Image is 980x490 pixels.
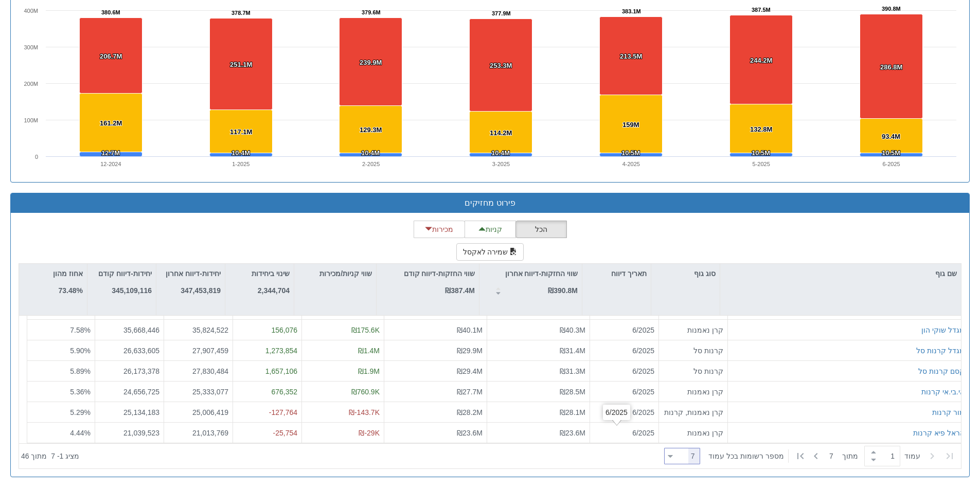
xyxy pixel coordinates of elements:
[491,149,510,157] tspan: 10.4M
[918,366,965,376] button: קסם קרנות סל
[603,405,630,420] div: 6/2025
[882,6,901,12] tspan: 390.8M
[21,445,79,467] div: ‏מציג 1 - 7 ‏ מתוך 46
[620,52,642,60] tspan: 213.5M
[100,161,121,167] text: 12-2024
[582,264,651,283] div: תאריך דיווח
[101,149,120,157] tspan: 12.7M
[880,63,902,71] tspan: 286.8M
[882,161,900,167] text: 6-2025
[622,121,639,129] tspan: 159M
[53,268,83,279] p: אחוז מהון
[663,366,723,376] div: קרנות סל
[560,367,585,375] span: ₪31.3M
[921,387,965,397] div: אי.בי.אי קרנות
[362,161,380,167] text: 2-2025
[594,366,654,376] div: 6/2025
[237,407,297,418] div: -127,764
[414,221,465,238] button: מכירות
[59,286,83,295] strong: 73.48%
[24,81,38,87] text: 200M
[168,387,228,397] div: 25,333,077
[515,221,567,238] button: הכל
[594,325,654,335] div: 6/2025
[932,407,965,418] button: מור קרנות
[351,326,380,334] span: ₪175.6K
[404,268,475,279] p: שווי החזקות-דיווח קודם
[361,149,380,157] tspan: 10.4M
[237,366,297,376] div: 1,657,106
[622,161,640,167] text: 4-2025
[457,429,483,437] span: ₪23.6M
[100,119,122,127] tspan: 161.2M
[112,286,152,295] strong: 345,109,116
[594,346,654,356] div: 6/2025
[294,264,376,283] div: שווי קניות/מכירות
[230,128,252,136] tspan: 117.1M
[560,326,585,334] span: ₪40.3M
[663,428,723,438] div: קרן נאמנות
[181,286,221,295] strong: 347,453,819
[594,387,654,397] div: 6/2025
[99,325,159,335] div: 35,668,446
[490,62,512,69] tspan: 253.3M
[750,125,772,133] tspan: 132.8M
[252,268,290,279] p: שינוי ביחידות
[101,9,120,15] tspan: 380.6M
[663,407,723,418] div: קרן נאמנות, קרנות סל
[19,198,961,208] h3: פירוט מחזיקים
[492,10,511,16] tspan: 377.9M
[24,8,38,14] text: 400M
[560,429,585,437] span: ₪23.6M
[916,346,965,356] button: מגדל קרנות סל
[622,8,641,14] tspan: 383.1M
[457,326,483,334] span: ₪40.1M
[913,428,965,438] button: הראל פיא קרנות
[708,451,784,461] span: ‏מספר רשומות בכל עמוד
[168,325,228,335] div: 35,824,522
[31,366,91,376] div: 5.89 %
[35,154,38,160] text: 0
[359,429,380,437] span: ₪-29K
[24,117,38,123] text: 100M
[99,346,159,356] div: 26,633,605
[560,347,585,355] span: ₪31.4M
[351,388,380,396] span: ₪760.9K
[560,408,585,416] span: ₪28.1M
[230,61,252,68] tspan: 251.1M
[752,7,771,13] tspan: 387.5M
[168,407,228,418] div: 25,006,419
[99,407,159,418] div: 25,134,183
[237,387,297,397] div: 676,352
[358,347,380,355] span: ₪1.4M
[31,387,91,397] div: 5.36 %
[237,428,297,438] div: -25,754
[921,325,965,335] div: מגדל שוקי הון
[360,126,382,134] tspan: 129.3M
[445,286,475,295] strong: ₪387.4M
[753,161,770,167] text: 5-2025
[457,408,483,416] span: ₪28.2M
[168,366,228,376] div: 27,830,484
[720,264,961,283] div: שם גוף
[237,325,297,335] div: 156,076
[882,149,900,157] tspan: 10.5M
[660,445,959,467] div: ‏ מתוך
[231,149,250,157] tspan: 10.4M
[231,10,251,16] tspan: 378.7M
[99,428,159,438] div: 21,039,523
[98,268,152,279] p: יחידות-דיווח קודם
[882,133,900,140] tspan: 93.4M
[492,161,510,167] text: 3-2025
[457,367,483,375] span: ₪29.4M
[663,346,723,356] div: קרנות סל
[168,428,228,438] div: 21,013,769
[465,221,516,238] button: קניות
[594,407,654,418] div: 6/2025
[168,346,228,356] div: 27,907,459
[560,388,585,396] span: ₪28.5M
[99,366,159,376] div: 26,173,378
[490,129,512,137] tspan: 114.2M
